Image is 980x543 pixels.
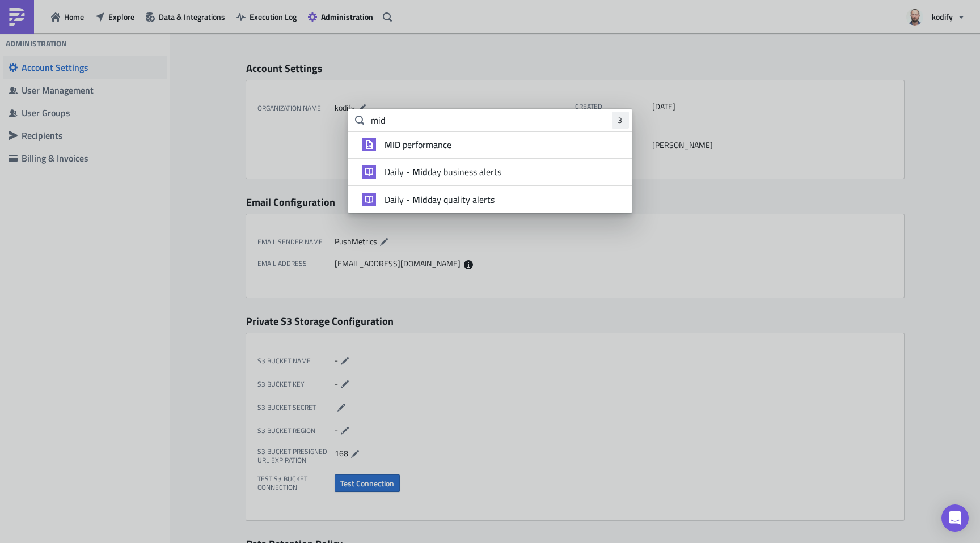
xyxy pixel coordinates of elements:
[410,193,428,206] strong: Mid
[941,504,969,532] div: Open Intercom Messenger
[618,114,623,126] span: 3
[385,166,501,177] span: Daily - day business alerts
[385,194,495,205] span: Daily - day quality alerts
[385,138,403,151] strong: MID
[410,165,428,179] strong: Mid
[385,139,451,150] span: performance
[348,109,632,131] input: Search for reports...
